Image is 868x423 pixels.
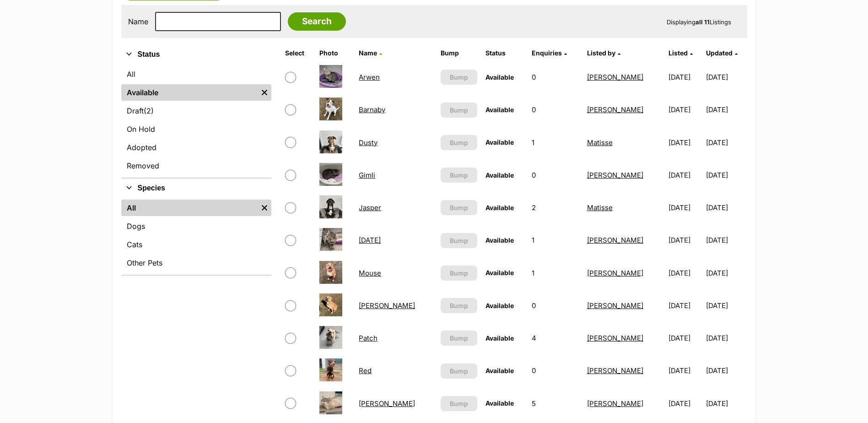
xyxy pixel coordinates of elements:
button: Bump [441,135,478,150]
a: Mouse [359,269,381,277]
span: Displaying Listings [667,18,731,26]
a: Remove filter [258,200,271,216]
td: [DATE] [665,388,705,419]
span: Available [485,204,514,211]
a: Listed [669,49,693,57]
span: Available [485,138,514,146]
button: Status [121,49,271,60]
span: Bump [450,333,468,343]
span: Bump [450,72,468,82]
span: Bump [450,301,468,310]
span: Available [485,399,514,407]
a: [PERSON_NAME] [587,236,643,244]
a: On Hold [121,121,271,137]
button: Bump [441,266,478,281]
td: 0 [528,355,582,386]
td: [DATE] [706,322,746,354]
span: Name [359,49,377,57]
span: Bump [450,203,468,212]
td: [DATE] [665,290,705,321]
td: 0 [528,159,582,191]
a: [PERSON_NAME] [587,105,643,114]
a: Enquiries [532,49,567,57]
td: [DATE] [706,224,746,256]
input: Search [288,12,346,31]
button: Bump [441,233,478,248]
td: 0 [528,94,582,125]
a: All [121,66,271,82]
a: Name [359,49,382,57]
td: [DATE] [665,355,705,386]
a: Gimli [359,171,375,179]
div: Status [121,64,271,178]
a: [DATE] [359,236,381,244]
a: [PERSON_NAME] [587,269,643,277]
span: Bump [450,399,468,408]
a: [PERSON_NAME] [587,301,643,310]
td: 4 [528,322,582,354]
span: Bump [450,138,468,147]
a: Draft [121,103,271,119]
th: Status [482,46,527,60]
a: All [121,200,258,216]
td: 1 [528,224,582,256]
a: Removed [121,157,271,174]
span: Available [485,302,514,309]
td: [DATE] [706,355,746,386]
td: [DATE] [706,290,746,321]
a: Other Pets [121,255,271,271]
td: [DATE] [665,159,705,191]
a: Matisse [587,138,613,147]
td: 0 [528,290,582,321]
button: Bump [441,200,478,215]
td: [DATE] [706,159,746,191]
td: [DATE] [706,192,746,223]
a: [PERSON_NAME] [359,399,415,408]
td: [DATE] [665,257,705,289]
a: Updated [706,49,738,57]
td: 1 [528,127,582,158]
td: [DATE] [706,127,746,158]
span: Available [485,236,514,244]
a: Dogs [121,218,271,234]
a: Patch [359,334,377,342]
a: Dusty [359,138,377,147]
td: [DATE] [665,94,705,125]
th: Photo [316,46,354,60]
td: [DATE] [706,61,746,93]
td: [DATE] [665,192,705,223]
a: [PERSON_NAME] [587,73,643,81]
a: Available [121,84,258,101]
td: 0 [528,61,582,93]
button: Bump [441,103,478,118]
td: 2 [528,192,582,223]
span: Available [485,171,514,179]
a: [PERSON_NAME] [587,334,643,342]
td: [DATE] [706,388,746,419]
a: Listed by [587,49,620,57]
span: Available [485,106,514,114]
button: Bump [441,298,478,313]
label: Name [128,17,148,26]
span: Available [485,269,514,277]
span: Bump [450,366,468,376]
td: 5 [528,388,582,419]
span: (2) [144,105,154,116]
span: Bump [450,236,468,245]
a: Jasper [359,203,381,212]
button: Bump [441,331,478,346]
a: Barnaby [359,105,385,114]
a: [PERSON_NAME] [587,171,643,179]
td: [DATE] [665,322,705,354]
span: Available [485,367,514,374]
button: Bump [441,168,478,183]
a: Remove filter [258,84,271,101]
span: Available [485,73,514,81]
span: Bump [450,170,468,180]
span: Updated [706,49,733,57]
td: [DATE] [706,257,746,289]
td: 1 [528,257,582,289]
td: [DATE] [706,94,746,125]
button: Bump [441,70,478,85]
a: [PERSON_NAME] [359,301,415,310]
